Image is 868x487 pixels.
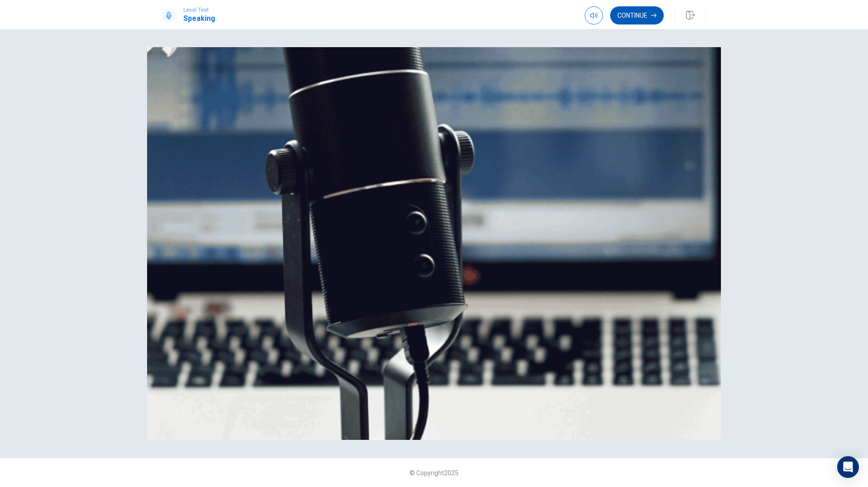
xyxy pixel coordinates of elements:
div: Open Intercom Messenger [837,456,859,478]
button: Continue [610,6,664,24]
span: Level Test [183,7,215,13]
img: speaking intro [147,47,721,440]
span: © Copyright 2025 [409,469,459,477]
h1: Speaking [183,13,215,24]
